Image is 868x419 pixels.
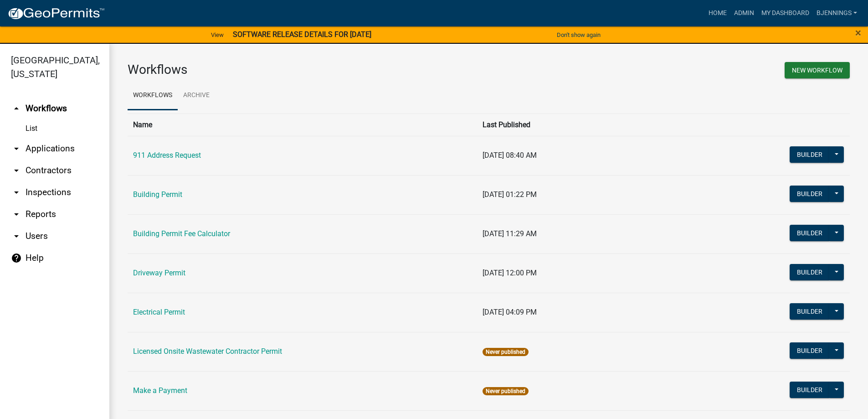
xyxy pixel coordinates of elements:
a: Licensed Onsite Wastewater Contractor Permit [133,347,282,356]
span: × [855,26,861,39]
span: [DATE] 08:40 AM [483,151,537,160]
button: Close [855,27,861,38]
button: Builder [790,382,830,398]
button: Don't show again [553,27,604,42]
span: Never published [483,348,529,356]
i: help [11,253,22,264]
a: Home [705,5,730,22]
a: My Dashboard [758,5,813,22]
span: [DATE] 11:29 AM [483,229,537,238]
a: Building Permit Fee Calculator [133,229,230,238]
h3: Workflows [128,62,482,78]
button: Builder [790,342,830,359]
span: [DATE] 12:00 PM [483,269,537,277]
span: [DATE] 04:09 PM [483,308,537,316]
button: Builder [790,146,830,163]
a: Make a Payment [133,386,187,395]
th: Name [128,114,477,136]
span: Never published [483,387,529,395]
a: bjennings [813,5,861,22]
a: Workflows [128,81,178,110]
button: New Workflow [785,62,850,78]
button: Builder [790,264,830,280]
i: arrow_drop_down [11,187,22,198]
i: arrow_drop_up [11,103,22,114]
a: View [207,27,227,42]
a: Building Permit [133,190,182,199]
i: arrow_drop_down [11,231,22,242]
span: [DATE] 01:22 PM [483,190,537,199]
button: Builder [790,303,830,320]
a: 911 Address Request [133,151,201,160]
strong: SOFTWARE RELEASE DETAILS FOR [DATE] [233,30,371,39]
button: Builder [790,225,830,241]
a: Archive [178,81,215,110]
th: Last Published [477,114,706,136]
button: Builder [790,186,830,202]
i: arrow_drop_down [11,209,22,220]
i: arrow_drop_down [11,143,22,154]
a: Admin [730,5,758,22]
i: arrow_drop_down [11,165,22,176]
a: Electrical Permit [133,308,185,316]
a: Driveway Permit [133,269,185,277]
